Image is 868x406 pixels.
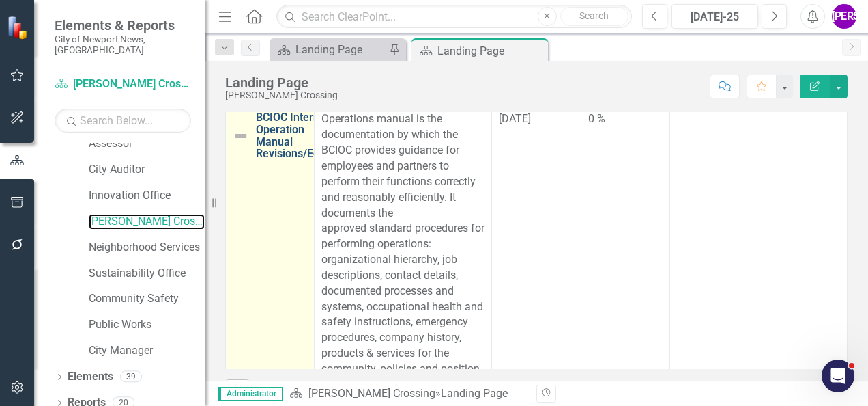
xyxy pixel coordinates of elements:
input: Search Below... [55,109,191,133]
small: City of Newport News, [GEOGRAPHIC_DATA] [55,33,191,56]
a: Sustainability Office [89,266,205,282]
a: Landing Page [273,41,386,58]
a: [PERSON_NAME] Crossing [89,214,205,230]
a: Innovation Office [89,188,205,204]
a: Community Safety [89,291,205,307]
a: BCIOC Internal Operation Manual Revisions/Edits [256,111,331,159]
td: Double-Click to Edit [315,107,492,397]
div: [DATE]-25 [676,9,753,25]
img: ClearPoint Strategy [6,14,31,40]
p: Operations manual is the documentation by which the BCIOC provides guidance for employees and par... [321,111,484,392]
a: Neighborhood Services [89,240,205,256]
td: Double-Click to Edit Right Click for Context Menu [226,107,315,397]
td: Double-Click to Edit [492,107,581,397]
input: Search ClearPoint... [276,5,632,29]
a: [PERSON_NAME] Crossing [55,77,191,92]
td: Double-Click to Edit [669,107,847,397]
button: [PERSON_NAME] [832,4,856,29]
a: [PERSON_NAME] Crossing [308,387,435,400]
a: Public Works [89,317,205,333]
div: Landing Page [437,42,545,59]
span: [DATE] [499,112,531,125]
span: Administrator [218,387,283,401]
a: Assessor [89,136,205,152]
a: City Auditor [89,162,205,178]
span: Elements & Reports [55,17,191,33]
div: Landing Page [295,41,386,58]
a: City Manager [89,343,205,359]
a: Elements [68,369,113,385]
div: [PERSON_NAME] Crossing [225,90,338,100]
div: Landing Page [225,75,338,90]
iframe: Intercom live chat [822,360,854,392]
div: Landing Page [441,387,508,400]
div: » [289,386,526,402]
button: [DATE]-25 [671,4,758,29]
div: 39 [120,371,142,383]
span: Search [579,10,609,21]
button: Search [560,7,628,26]
img: Not Defined [233,128,249,144]
div: 0 % [588,111,663,127]
td: Double-Click to Edit [581,107,669,397]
